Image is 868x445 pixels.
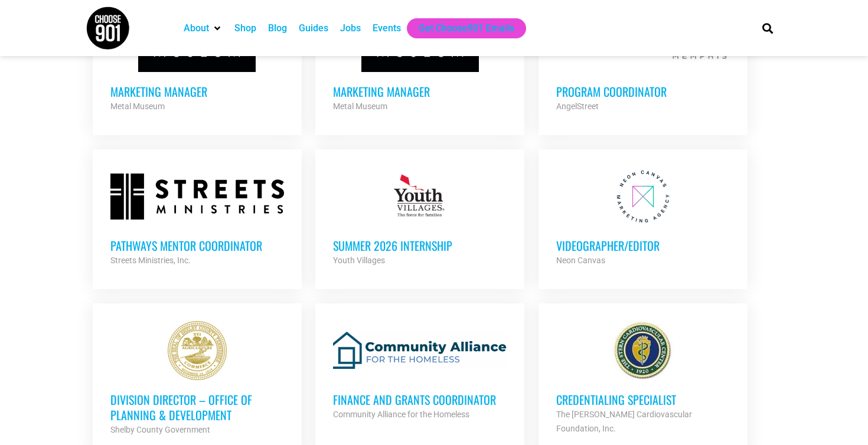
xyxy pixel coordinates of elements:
a: Jobs [340,21,361,35]
h3: Videographer/Editor [556,238,730,253]
h3: Marketing Manager [110,84,284,99]
h3: Credentialing Specialist [556,392,730,407]
strong: The [PERSON_NAME] Cardiovascular Foundation, Inc. [556,410,692,433]
strong: Community Alliance for the Homeless [333,410,469,419]
a: Shop [234,21,256,35]
a: About [184,21,209,35]
a: Videographer/Editor Neon Canvas [539,149,748,285]
nav: Main nav [178,18,742,38]
strong: Neon Canvas [556,256,605,265]
a: Blog [268,21,287,35]
a: Pathways Mentor Coordinator Streets Ministries, Inc. [93,149,302,285]
strong: Streets Ministries, Inc. [110,256,191,265]
h3: Division Director – Office of Planning & Development [110,392,284,423]
a: Events [373,21,401,35]
div: About [178,18,229,38]
strong: Metal Museum [333,102,387,111]
a: Finance and Grants Coordinator Community Alliance for the Homeless [315,303,524,439]
h3: Marketing Manager [333,84,507,99]
strong: Shelby County Government [110,425,210,434]
div: Search [758,18,778,38]
a: Guides [299,21,328,35]
h3: Program Coordinator [556,84,730,99]
h3: Summer 2026 Internship [333,238,507,253]
strong: AngelStreet [556,102,599,111]
h3: Pathways Mentor Coordinator [110,238,284,253]
a: Get Choose901 Emails [419,21,514,35]
h3: Finance and Grants Coordinator [333,392,507,407]
strong: Youth Villages [333,256,385,265]
strong: Metal Museum [110,102,165,111]
a: Summer 2026 Internship Youth Villages [315,149,524,285]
